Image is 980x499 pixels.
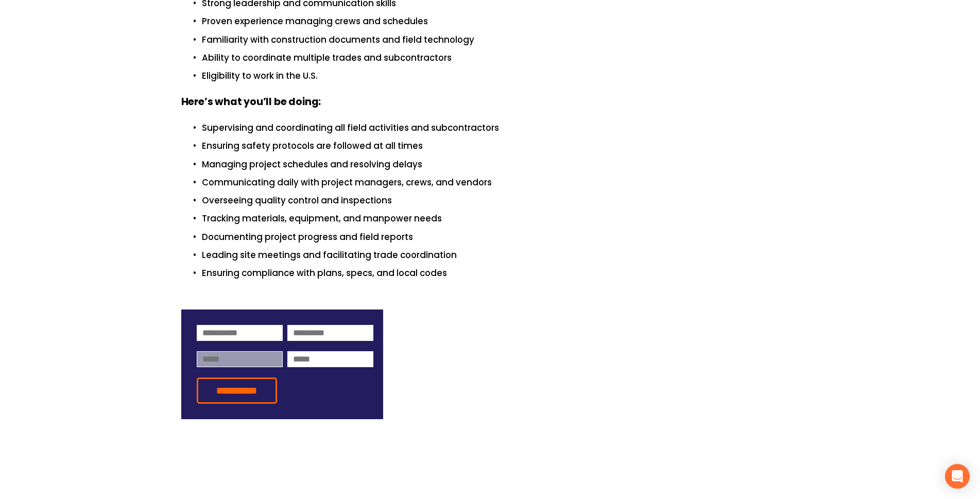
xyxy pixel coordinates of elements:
p: Ensuring safety protocols are followed at all times [202,139,799,153]
p: Familiarity with construction documents and field technology [202,33,799,47]
strong: Here’s what you’ll be doing: [181,95,321,109]
p: Communicating daily with project managers, crews, and vendors [202,176,799,190]
p: Overseeing quality control and inspections [202,194,799,208]
p: Eligibility to work in the U.S. [202,69,799,83]
p: Ability to coordinate multiple trades and subcontractors [202,51,799,65]
p: Documenting project progress and field reports [202,230,799,244]
p: Tracking materials, equipment, and manpower needs [202,212,799,226]
p: Leading site meetings and facilitating trade coordination [202,248,799,262]
p: Ensuring compliance with plans, specs, and local codes [202,266,799,280]
p: Proven experience managing crews and schedules [202,14,799,28]
p: Managing project schedules and resolving delays [202,158,799,171]
p: Supervising and coordinating all field activities and subcontractors [202,121,799,135]
div: Open Intercom Messenger [945,464,970,489]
